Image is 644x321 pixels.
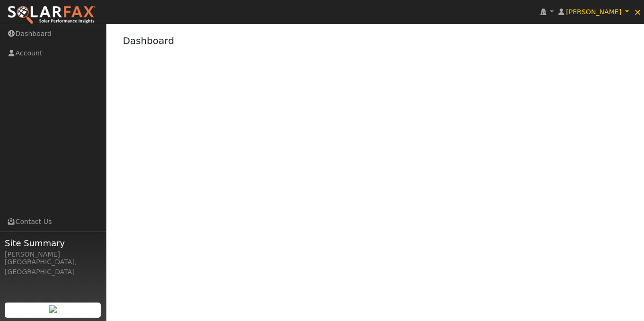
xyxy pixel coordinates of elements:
[5,257,101,277] div: [GEOGRAPHIC_DATA], [GEOGRAPHIC_DATA]
[566,8,621,16] span: [PERSON_NAME]
[7,5,96,25] img: SolarFax
[634,6,642,18] span: ×
[123,35,174,46] a: Dashboard
[5,237,101,250] span: Site Summary
[5,250,101,259] div: [PERSON_NAME]
[49,305,57,313] img: retrieve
